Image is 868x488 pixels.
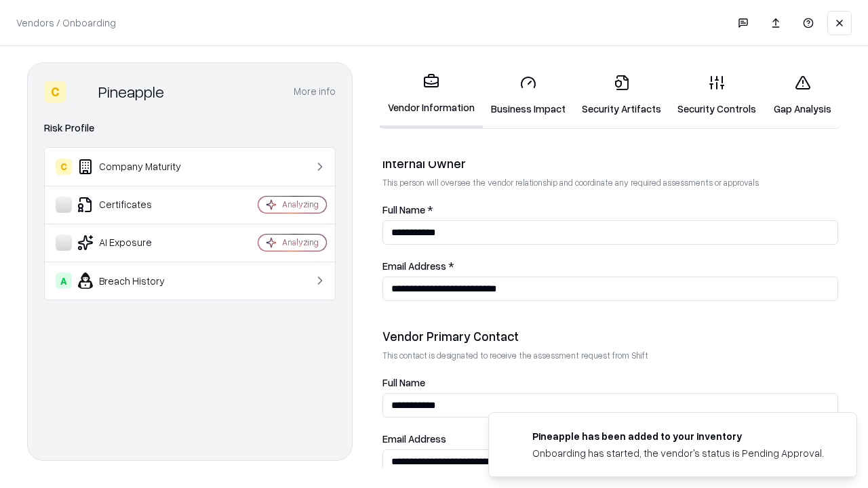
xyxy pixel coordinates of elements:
div: Analyzing [282,199,319,210]
label: Full Name * [382,205,838,215]
div: C [56,159,72,175]
label: Full Name [382,378,838,388]
div: Internal Owner [382,155,838,171]
a: Vendor Information [380,62,483,128]
div: A [56,272,72,289]
div: Certificates [56,197,218,213]
div: Pineapple [98,81,164,102]
a: Security Artifacts [574,64,669,127]
button: More info [294,79,336,104]
p: Vendors / Onboarding [16,16,116,30]
div: Pineapple has been added to your inventory [532,429,824,443]
label: Email Address * [382,261,838,271]
div: Breach History [56,272,218,289]
label: Email Address [382,434,838,444]
div: C [44,81,66,102]
a: Gap Analysis [764,64,841,127]
div: Company Maturity [56,159,218,175]
p: This contact is designated to receive the assessment request from Shift [382,350,838,361]
div: Onboarding has started, the vendor's status is Pending Approval. [532,446,824,460]
a: Security Controls [669,64,764,127]
img: Pineapple [71,81,93,102]
img: pineappleenergy.com [505,429,521,445]
a: Business Impact [483,64,574,127]
div: Analyzing [282,237,319,248]
div: AI Exposure [56,235,218,251]
div: Vendor Primary Contact [382,328,838,344]
p: This person will oversee the vendor relationship and coordinate any required assessments or appro... [382,177,838,188]
div: Risk Profile [44,120,336,136]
